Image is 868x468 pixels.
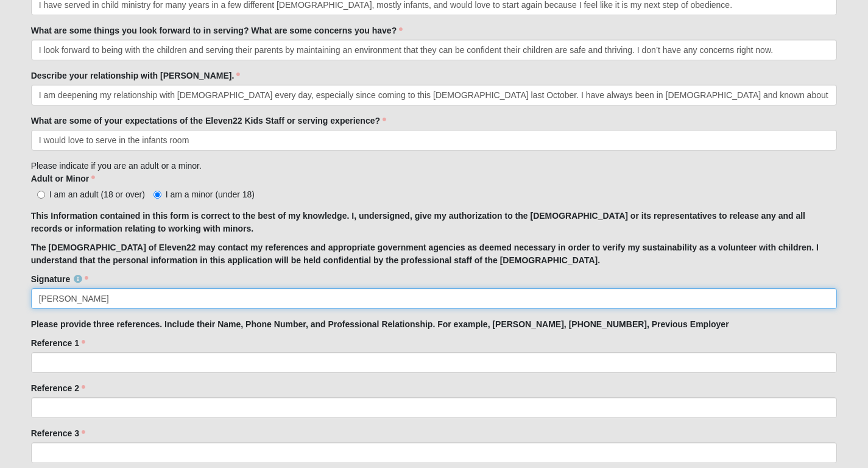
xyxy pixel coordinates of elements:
[31,337,85,349] label: Reference 1
[153,191,161,199] input: I am a minor (under 18)
[166,190,255,199] span: I am a minor (under 18)
[31,273,89,285] label: Signature
[31,172,96,185] label: Adult or Minor
[31,243,819,265] strong: The [DEMOGRAPHIC_DATA] of Eleven22 may contact my references and appropriate government agencies ...
[31,115,386,127] label: What are some of your expectations of the Eleven22 Kids Staff or serving experience?
[31,69,241,82] label: Describe your relationship with [PERSON_NAME].
[31,427,85,439] label: Reference 3
[37,191,45,199] input: I am an adult (18 or over)
[49,190,145,199] span: I am an adult (18 or over)
[31,382,85,394] label: Reference 2
[31,24,403,37] label: What are some things you look forward to in serving? What are some concerns you have?
[31,211,805,233] strong: This Information contained in this form is correct to the best of my knowledge. I, undersigned, g...
[31,319,729,329] strong: Please provide three references. Include their Name, Phone Number, and Professional Relationship....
